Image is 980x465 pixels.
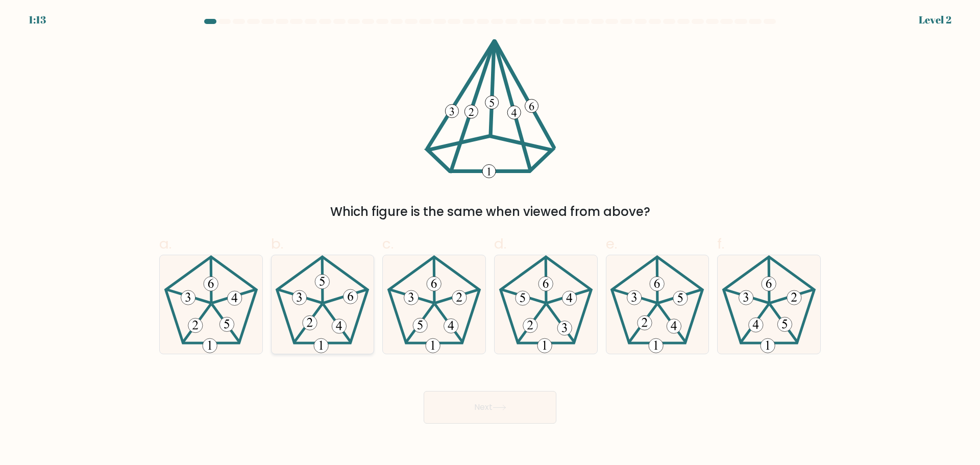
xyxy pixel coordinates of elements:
[159,234,171,254] span: a.
[165,203,815,221] div: Which figure is the same when viewed from above?
[606,234,617,254] span: e.
[424,391,556,424] button: Next
[29,12,46,28] div: 1:13
[494,234,506,254] span: d.
[271,234,283,254] span: b.
[919,12,951,28] div: Level 2
[717,234,724,254] span: f.
[382,234,394,254] span: c.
